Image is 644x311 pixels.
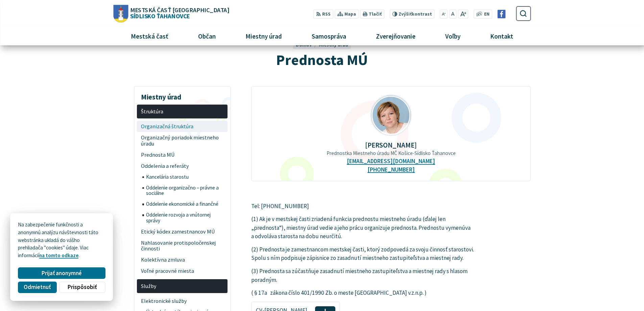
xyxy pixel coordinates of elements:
a: Prednosta MÚ [137,149,228,160]
a: Služby [137,279,228,293]
a: Oddelenie ekonomické a finančné [142,199,228,210]
span: Samospráva [309,27,349,45]
span: Organizačná štruktúra [141,121,224,132]
button: Zmenšiť veľkosť písma [440,9,448,19]
button: Odmietnuť [18,282,56,293]
span: kontrast [399,12,432,17]
a: Mestská časť [118,27,181,45]
a: Domov [296,41,319,48]
button: Zvýšiťkontrast [389,9,434,19]
a: [EMAIL_ADDRESS][DOMAIN_NAME] [347,158,435,165]
span: Zvýšiť [399,11,412,17]
a: Nahlasovanie protispoločenskej činnosti [137,237,228,254]
span: Sídlisko Ťahanovce [128,7,229,19]
span: Domov [296,41,312,48]
span: Kontakt [488,27,516,45]
span: Voľby [443,27,463,45]
h3: Miestny úrad [137,88,228,102]
a: Elektronické služby [137,295,228,307]
span: Štruktúra [141,106,224,117]
p: Tel: [PHONE_NUMBER] [251,202,479,211]
span: Prednosta MÚ [276,50,368,69]
span: Organizačný poriadok miestneho úradu [141,132,224,149]
span: Oddelenie ekonomické a finančné [146,199,224,210]
img: Prejsť na Facebook stránku [497,10,506,18]
span: Kancelária starostu [146,172,224,182]
a: Voľby [433,27,473,45]
button: Prispôsobiť [59,282,105,293]
span: EN [484,11,490,18]
span: Voľné pracovné miesta [141,266,224,277]
p: ( § 17a zákona číslo 401/1990 Zb. o meste [GEOGRAPHIC_DATA] v.z.n.p. ) [251,289,479,297]
a: Kolektívna zmluva [137,254,228,266]
button: Nastaviť pôvodnú veľkosť písma [449,9,456,19]
span: Oddelenie organizačno – právne a sociálne [146,182,224,199]
a: Samospráva [300,27,359,45]
a: Zverejňovanie [364,27,428,45]
span: Mestská časť [128,27,171,45]
span: Prednosta MÚ [141,149,224,160]
span: Nahlasovanie protispoločenskej činnosti [141,237,224,254]
p: Prednostka Miestneho úradu MČ Košice-Sídlisko Ťahanovce [262,150,520,156]
span: Mestská časť [GEOGRAPHIC_DATA] [130,7,229,13]
a: Kontakt [478,27,526,45]
p: (2) Prednosta je zamestnancom mestskej časti, ktorý zodpovedá za svoju činnosť starostovi. Spolu ... [251,245,479,263]
a: Organizačný poriadok miestneho úradu [137,132,228,149]
span: Tlačiť [369,12,382,17]
a: Etický kódex zamestnancov MÚ [137,226,228,237]
button: Tlačiť [360,9,384,19]
a: Kancelária starostu [142,172,228,182]
p: (3) Prednosta sa zúčastňuje zasadnutí miestneho zastupiteľstva a miestnej rady s hlasom poradným. [251,267,479,284]
span: Etický kódex zamestnancov MÚ [141,226,224,237]
button: Prijať anonymné [18,267,105,279]
a: Oddelenia a referáty [137,160,228,172]
span: Prispôsobiť [68,284,97,291]
a: Miestny úrad [319,41,348,48]
a: Občan [186,27,228,45]
span: Občan [195,27,218,45]
a: Organizačná štruktúra [137,121,228,132]
a: Voľné pracovné miesta [137,266,228,277]
p: (1) Ak je v mestskej časti zriadená funkcia prednostu miestneho úradu (ďalej len „prednosta“), mi... [251,215,479,241]
a: RSS [313,9,333,19]
span: Prijať anonymné [42,270,82,277]
span: Miestny úrad [243,27,284,45]
span: Odmietnuť [24,284,51,291]
a: Oddelenie organizačno – právne a sociálne [142,182,228,199]
p: [PERSON_NAME] [262,141,520,149]
span: Zverejňovanie [374,27,418,45]
span: Mapa [344,11,356,18]
a: Štruktúra [137,105,228,118]
span: Elektronické služby [141,295,224,307]
a: Miestny úrad [233,27,294,45]
a: EN [482,11,492,18]
span: Služby [141,281,224,292]
a: Oddelenie rozvoja a vnútornej správy [142,209,228,226]
p: Na zabezpečenie funkčnosti a anonymnú analýzu návštevnosti táto webstránka ukladá do vášho prehli... [18,221,105,260]
button: Zväčšiť veľkosť písma [458,9,468,19]
a: Logo Sídlisko Ťahanovce, prejsť na domovskú stránku. [113,5,229,22]
img: Zemkov__ [371,95,411,135]
span: RSS [322,11,331,18]
span: Kolektívna zmluva [141,254,224,266]
a: Mapa [335,9,359,19]
span: Oddelenia a referáty [141,160,224,172]
a: [PHONE_NUMBER] [367,166,415,173]
img: Prejsť na domovskú stránku [113,5,128,22]
a: na tomto odkaze [39,252,78,259]
span: Oddelenie rozvoja a vnútornej správy [146,209,224,226]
